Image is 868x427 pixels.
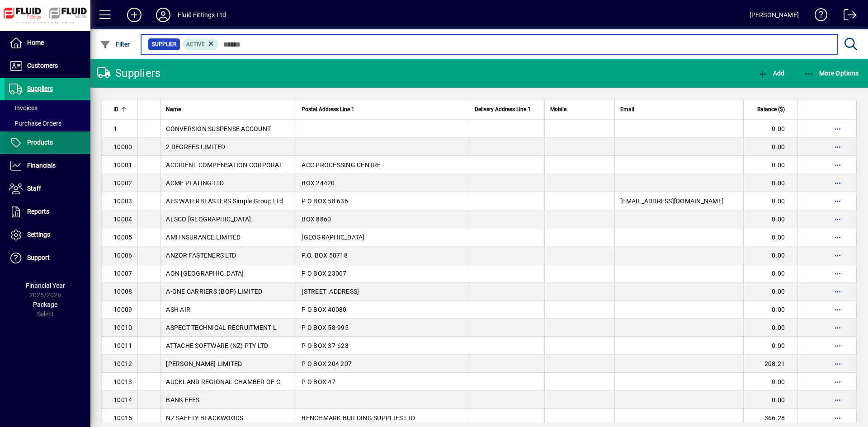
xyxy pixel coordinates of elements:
div: Mobile [550,104,609,114]
button: Add [755,65,787,81]
span: Financials [27,162,56,169]
span: 10009 [113,306,132,313]
td: 0.00 [743,282,797,300]
a: Customers [5,55,90,77]
span: Balance ($) [757,104,785,114]
span: 10004 [113,216,132,223]
td: 0.00 [743,156,797,174]
div: [PERSON_NAME] [750,8,799,22]
button: Profile [149,7,178,23]
span: [STREET_ADDRESS] [302,288,359,295]
span: Supplier [152,40,176,49]
span: Active [186,41,205,47]
span: P O BOX 23007 [302,270,346,277]
span: ACC PROCESSING CENTRE [302,161,381,169]
span: BOX 8860 [302,216,331,223]
span: ID [113,104,118,114]
span: Name [166,104,181,114]
span: 10006 [113,252,132,259]
a: Financials [5,155,90,177]
button: More options [830,266,845,281]
span: 10015 [113,414,132,422]
div: Suppliers [97,66,160,80]
a: Reports [5,201,90,223]
div: ID [113,104,132,114]
span: P O BOX 40080 [302,306,346,313]
td: 0.00 [743,138,797,156]
span: Settings [27,231,50,238]
span: Invoices [9,104,38,112]
a: Products [5,131,90,154]
td: 0.00 [743,210,797,228]
span: BENCHMARK BUILDING SUPPLIES LTD [302,414,415,422]
span: [PERSON_NAME] LIMITED [166,360,242,367]
td: 0.00 [743,391,797,409]
span: Financial Year [26,282,65,289]
span: 10008 [113,288,132,295]
button: More options [830,393,845,407]
a: Invoices [5,100,90,116]
button: More options [830,248,845,263]
span: ACCIDENT COMPENSATION CORPORAT [166,161,283,169]
button: More options [830,320,845,335]
span: [EMAIL_ADDRESS][DOMAIN_NAME] [620,197,724,205]
td: 366.28 [743,409,797,427]
td: 0.00 [743,319,797,337]
button: More options [830,194,845,208]
span: Postal Address Line 1 [302,104,354,114]
span: P O BOX 37-623 [302,342,349,349]
button: More options [830,122,845,136]
div: Balance ($) [749,104,793,114]
span: AMI INSURANCE LIMITED [166,234,241,241]
a: Logout [837,2,857,31]
button: More options [830,375,845,389]
mat-chip: Activation Status: Active [183,38,219,50]
a: Home [5,32,90,54]
span: Products [27,139,53,146]
span: 10001 [113,161,132,169]
span: Home [27,39,44,46]
span: 2 DEGREES LIMITED [166,143,225,150]
span: A-ONE CARRIERS (BOP) LIMITED [166,288,262,295]
span: P O BOX 204 207 [302,360,352,367]
button: More options [830,176,845,190]
span: NZ SAFETY BLACKWOODS [166,414,243,422]
span: P.O. BOX 58718 [302,252,348,259]
button: Filter [98,36,132,52]
td: 0.00 [743,337,797,355]
div: Name [166,104,290,114]
span: CONVERSION SUSPENSE ACCOUNT [166,125,271,132]
span: Reports [27,208,49,215]
td: 0.00 [743,120,797,138]
button: More options [830,411,845,425]
a: Staff [5,178,90,200]
span: AES WATERBLASTERS Simple Group Ltd [166,197,283,205]
span: ACME PLATING LTD [166,179,224,187]
span: ASH AIR [166,306,190,313]
button: More options [830,158,845,172]
span: Suppliers [27,85,53,92]
span: BOX 24420 [302,179,335,187]
span: P O BOX 58-995 [302,324,349,331]
span: AON [GEOGRAPHIC_DATA] [166,270,244,277]
span: 1 [113,125,117,132]
button: More options [830,357,845,371]
button: More options [830,212,845,226]
a: Support [5,247,90,269]
button: Add [120,7,149,23]
td: 208.21 [743,355,797,373]
span: 10013 [113,378,132,385]
span: 10010 [113,324,132,331]
td: 0.00 [743,373,797,391]
div: Email [620,104,738,114]
span: Mobile [550,104,566,114]
button: More options [830,230,845,244]
button: More Options [802,65,861,81]
span: 10014 [113,396,132,404]
span: Purchase Orders [9,120,61,127]
span: 10000 [113,143,132,150]
span: 10005 [113,234,132,241]
span: P O BOX 58 636 [302,197,348,205]
span: 10007 [113,270,132,277]
td: 0.00 [743,300,797,319]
